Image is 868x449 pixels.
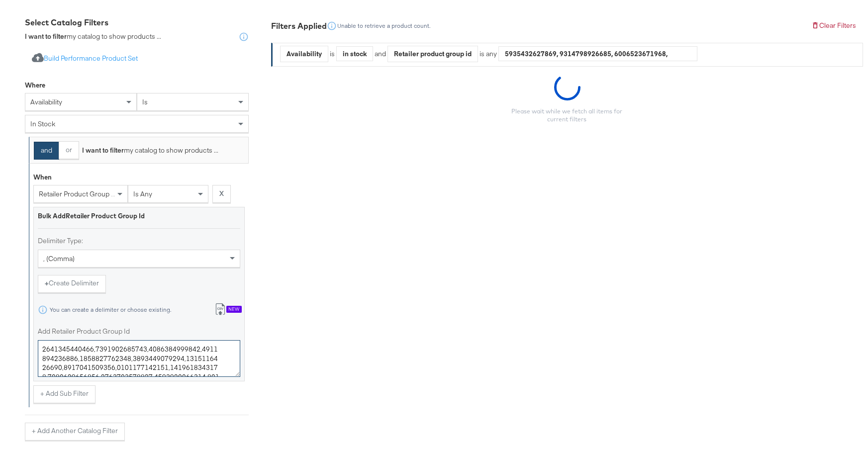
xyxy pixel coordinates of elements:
button: X [212,183,231,201]
button: Build Performance Product Set [25,48,145,66]
div: Filters Applied [271,18,327,30]
div: is [328,47,336,57]
div: You can create a delimiter or choose existing. [49,304,172,311]
span: is [142,95,148,104]
div: Unable to retrieve a product count. [337,20,431,27]
div: my catalog to show products ... [79,144,218,153]
div: in stock [337,44,373,59]
textarea: 2641345440466,7391902685743,4086384999842,4911894236886,1858827762348,3893449079294,1315116426690... [38,338,240,375]
button: Clear Filters [804,15,863,33]
div: New [226,304,242,311]
div: Availability [281,44,328,60]
div: is any [478,47,498,57]
div: Please wait while we fetch all items for current filters [505,105,629,121]
strong: X [219,187,224,196]
div: 5935432627869, 9314798926685, 6006523671968, 7563575135778, 2592668500445, 0187416784234, 7979064... [499,44,697,59]
div: Select Catalog Filters [25,15,249,26]
div: Retailer product group id [388,44,478,60]
button: +Create Delimiter [38,273,106,291]
span: is any [133,187,152,196]
button: + Add Sub Filter [33,383,96,401]
span: retailer product group id [39,187,117,196]
strong: I want to filter [82,144,124,153]
button: and [34,140,59,158]
button: + Add Another Catalog Filter [25,421,125,439]
strong: + [45,276,49,286]
div: my catalog to show products ... [25,30,161,40]
div: and [375,44,697,60]
span: in stock [30,117,55,126]
span: availability [30,95,62,104]
span: , (comma) [43,252,75,261]
div: Where [25,79,45,88]
div: Bulk Add Retailer Product Group Id [38,209,240,219]
label: Delimiter Type: [38,234,240,244]
button: or [59,139,79,157]
strong: I want to filter [25,30,67,39]
label: Add Retailer Product Group Id [38,325,240,334]
button: New [207,299,249,317]
div: When [33,171,52,180]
